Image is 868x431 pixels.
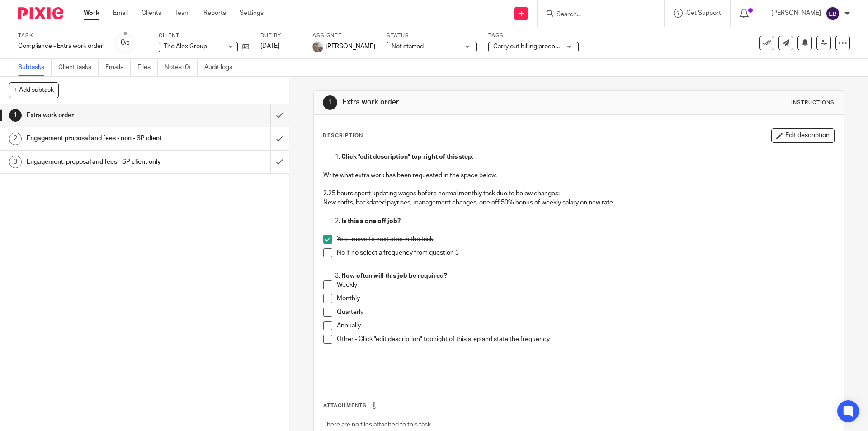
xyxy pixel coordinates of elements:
[121,38,130,48] div: 0
[27,132,183,145] h1: Engagement proposal and fees - non - SP client
[341,152,834,161] p: .
[175,9,190,18] a: Team
[18,7,63,19] img: Pixie
[686,10,721,16] span: Get Support
[260,43,279,49] span: [DATE]
[9,133,22,145] div: 2
[27,155,183,169] h1: Engagement, proposal and fees - SP client only
[9,156,22,168] div: 3
[323,403,367,408] span: Attachments
[337,321,834,330] p: Annually
[323,171,834,180] p: Write what extra work has been requested in the space below.
[18,42,103,51] div: Compliance - Extra work order
[342,98,598,107] h1: Extra work order
[341,273,447,279] strong: How often will this job be required?
[125,41,130,46] small: /3
[165,59,198,76] a: Notes (0)
[337,235,834,244] p: Yes - move to next step in the task
[771,9,821,18] p: [PERSON_NAME]
[791,99,835,106] div: Instructions
[9,82,59,98] button: + Add subtask
[323,95,337,110] div: 1
[9,109,22,122] div: 1
[337,294,834,303] p: Monthly
[323,189,834,198] p: 2.25 hours spent updating wages before normal monthly task due to below changes:
[771,128,835,143] button: Edit description
[312,32,375,39] label: Assignee
[325,42,375,51] span: [PERSON_NAME]
[323,198,834,207] p: New shifts, backdated payrises, management changes, one off 50% bonus of weekly salary on new rate
[204,59,239,76] a: Audit logs
[337,335,834,344] p: Other - Click "edit description" top right of this step and state the frequency
[337,308,834,317] p: Quarterly
[392,43,424,50] span: Not started
[260,32,301,39] label: Due by
[323,422,432,428] span: There are no files attached to this task.
[323,132,363,139] p: Description
[159,32,249,39] label: Client
[27,109,183,122] h1: Extra work order
[488,32,579,39] label: Tags
[556,11,637,19] input: Search
[203,9,226,18] a: Reports
[341,154,472,160] strong: Click "edit description" top right of this step
[337,248,834,257] p: No if no select a frequency from question 3
[105,59,131,76] a: Emails
[58,59,99,76] a: Client tasks
[18,59,52,76] a: Subtasks
[312,42,323,52] img: me.jpg
[387,32,477,39] label: Status
[164,43,207,50] span: The Alex Group
[142,9,161,18] a: Clients
[18,32,103,39] label: Task
[493,43,561,50] span: Carry out billing process
[113,9,128,18] a: Email
[240,9,264,18] a: Settings
[137,59,158,76] a: Files
[826,6,840,21] img: svg%3E
[337,280,834,289] p: Weekly
[341,218,401,224] strong: Is this a one off job?
[84,9,99,18] a: Work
